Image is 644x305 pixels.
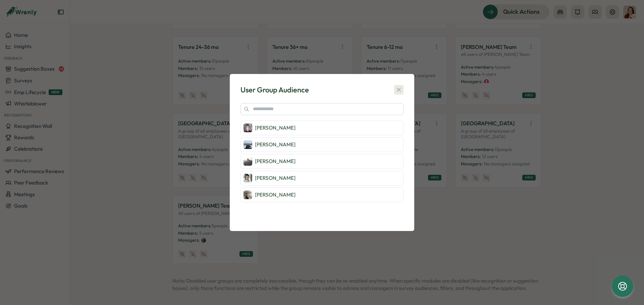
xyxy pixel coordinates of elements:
[240,85,309,95] div: User Group Audience
[255,191,296,199] p: [PERSON_NAME]
[244,140,252,149] img: Nuria Marzo
[244,124,252,132] img: Dimitri Zhukov
[244,174,252,182] img: Othmane Sayem
[255,124,296,132] p: [PERSON_NAME]
[244,190,252,199] img: Jonathan Munro
[255,174,296,182] p: [PERSON_NAME]
[244,157,252,166] img: Mathieu Orhan
[255,158,296,165] p: [PERSON_NAME]
[255,141,296,148] p: [PERSON_NAME]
